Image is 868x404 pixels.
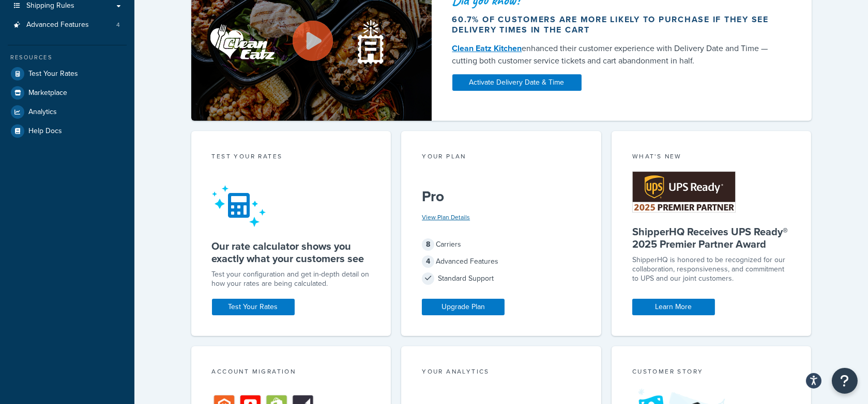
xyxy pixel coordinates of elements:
span: Help Docs [28,127,62,136]
span: 4 [116,21,120,29]
span: Analytics [28,108,57,117]
div: 60.7% of customers are more likely to purchase if they see delivery times in the cart [452,14,779,35]
span: 4 [422,255,434,268]
a: Help Docs [8,122,127,140]
a: Advanced Features4 [8,15,127,35]
div: Test your configuration and get in-depth detail on how your rates are being calculated. [212,270,371,288]
div: Standard Support [422,271,581,286]
span: Shipping Rules [26,2,74,10]
h5: Our rate calculator shows you exactly what your customers see [212,240,371,265]
li: Advanced Features [8,15,127,35]
p: ShipperHQ is honored to be recognized for our collaboration, responsiveness, and commitment to UP... [632,255,791,283]
a: Analytics [8,103,127,121]
span: 8 [422,238,434,251]
h5: ShipperHQ Receives UPS Ready® 2025 Premier Partner Award [632,225,791,250]
div: Resources [8,53,127,62]
a: Activate Delivery Date & Time [452,74,582,91]
div: enhanced their customer experience with Delivery Date and Time — cutting both customer service ti... [452,42,779,67]
div: Account Migration [212,367,371,379]
span: Test Your Rates [28,70,78,78]
a: View Plan Details [422,213,470,222]
a: Marketplace [8,84,127,102]
div: Your Analytics [422,367,581,379]
a: Upgrade Plan [422,299,505,315]
button: Open Resource Center [832,368,858,394]
div: Advanced Features [422,254,581,269]
a: Clean Eatz Kitchen [452,42,522,54]
div: Carriers [422,237,581,252]
a: Test Your Rates [212,299,295,315]
a: Learn More [632,299,715,315]
a: Test Your Rates [8,64,127,83]
h5: Pro [422,188,581,205]
div: What's New [632,152,791,164]
div: Test your rates [212,152,371,164]
span: Advanced Features [26,21,89,29]
div: Customer Story [632,367,791,379]
div: Your Plan [422,152,581,164]
span: Marketplace [28,89,67,98]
